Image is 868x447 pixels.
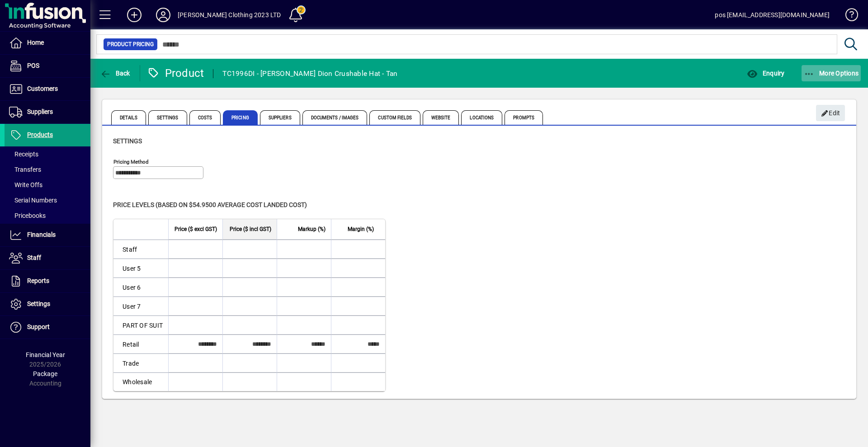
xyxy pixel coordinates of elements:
[27,39,44,46] span: Home
[113,334,168,353] td: Retail
[230,224,271,234] span: Price ($ incl GST)
[5,78,90,100] a: Customers
[9,197,57,204] span: Serial Numbers
[27,231,56,238] span: Financials
[5,316,90,339] a: Support
[148,110,187,125] span: Settings
[505,110,543,125] span: Prompts
[189,110,221,125] span: Costs
[5,208,90,223] a: Pricebooks
[90,65,140,81] app-page-header-button: Back
[5,247,90,269] a: Staff
[222,66,397,81] div: TC1996DI - [PERSON_NAME] Dion Crushable Hat - Tan
[348,224,374,234] span: Margin (%)
[5,270,90,292] a: Reports
[111,110,146,125] span: Details
[839,2,857,31] a: Knowledge Base
[802,65,861,81] button: More Options
[113,137,142,145] span: Settings
[27,62,39,69] span: POS
[113,296,168,315] td: User 7
[804,70,859,77] span: More Options
[5,101,90,123] a: Suppliers
[27,108,53,115] span: Suppliers
[5,55,90,77] a: POS
[816,105,845,121] button: Edit
[298,224,325,234] span: Markup (%)
[113,353,168,372] td: Trade
[27,254,41,261] span: Staff
[33,370,57,377] span: Package
[107,40,154,49] span: Product Pricing
[27,131,53,138] span: Products
[302,110,368,125] span: Documents / Images
[113,315,168,334] td: PART OF SUIT
[745,65,787,81] button: Enquiry
[26,351,65,358] span: Financial Year
[9,151,38,158] span: Receipts
[27,85,58,92] span: Customers
[9,212,46,219] span: Pricebooks
[113,159,149,165] mat-label: Pricing method
[5,224,90,246] a: Financials
[27,277,49,284] span: Reports
[113,278,168,296] td: User 6
[178,8,281,22] div: [PERSON_NAME] Clothing 2023 LTD
[5,146,90,162] a: Receipts
[27,323,50,330] span: Support
[461,110,502,125] span: Locations
[5,293,90,315] a: Settings
[113,201,307,208] span: Price levels (based on $54.9500 Average cost landed cost)
[260,110,300,125] span: Suppliers
[5,193,90,208] a: Serial Numbers
[27,300,50,307] span: Settings
[113,372,168,391] td: Wholesale
[423,110,459,125] span: Website
[120,7,149,23] button: Add
[98,65,132,81] button: Back
[821,106,840,121] span: Edit
[747,70,784,77] span: Enquiry
[175,224,217,234] span: Price ($ excl GST)
[9,166,41,173] span: Transfers
[5,177,90,193] a: Write Offs
[147,66,204,80] div: Product
[5,32,90,54] a: Home
[223,110,258,125] span: Pricing
[5,162,90,177] a: Transfers
[369,110,420,125] span: Custom Fields
[149,7,178,23] button: Profile
[100,70,130,77] span: Back
[113,240,168,259] td: Staff
[9,181,42,188] span: Write Offs
[715,8,830,22] div: pos [EMAIL_ADDRESS][DOMAIN_NAME]
[113,259,168,278] td: User 5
